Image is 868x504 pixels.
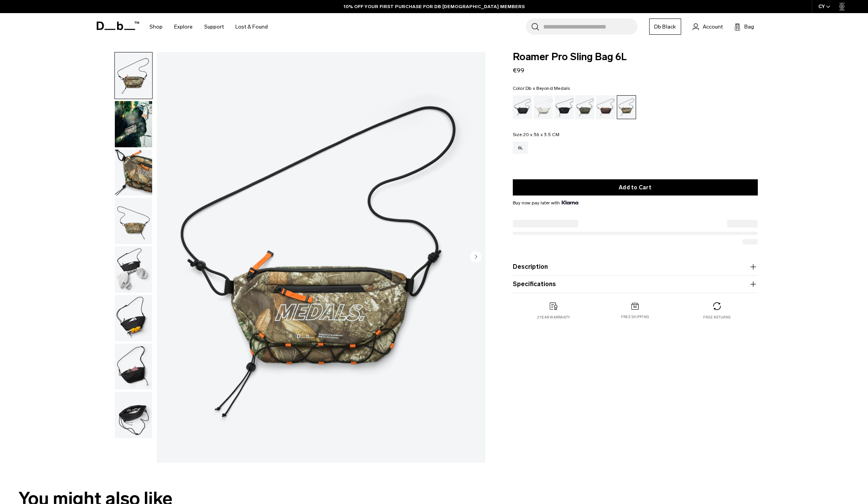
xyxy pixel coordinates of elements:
img: Roamer Pro Sling Bag 6L Db x Beyond Medals [115,150,152,196]
img: Roamer Pro Sling Bag 6L Db x Beyond Medals [115,52,152,99]
img: {"height" => 20, "alt" => "Klarna"} [562,201,578,204]
button: Bag [734,22,754,31]
button: Specifications [513,280,758,289]
span: 20 x 36 x 3.5 CM [523,132,559,137]
button: Roamer Pro Sling Bag 6L Db x Beyond Medals [114,391,153,438]
a: Db x Beyond Medals [617,95,636,119]
p: Free shipping [621,314,649,320]
a: Account [693,22,723,31]
img: Roamer Pro Sling Bag 6L Db x Beyond Medals [115,344,152,390]
button: Add to Cart [513,179,758,196]
span: Buy now pay later with [513,199,578,206]
img: Roamer Pro Sling Bag 6L Db x Beyond Medals [115,392,152,438]
a: Black Out [513,95,532,119]
img: Roamer Pro Sling Bag 6L Db x Beyond Medals [157,52,485,463]
span: Bag [744,23,754,31]
img: Roamer Pro Sling Bag 6L Db x Beyond Medals [115,101,152,147]
button: Roamer Pro Sling Bag 6L Db x Beyond Medals [114,246,153,293]
a: Forest Green [575,95,594,119]
a: Homegrown with Lu [596,95,615,119]
li: 1 / 8 [157,52,485,463]
button: Roamer Pro Sling Bag 6L Db x Beyond Medals [114,149,153,196]
a: 6L [513,142,528,154]
img: Roamer Pro Sling Bag 6L Db x Beyond Medals [115,295,152,341]
a: Shop [149,13,163,40]
button: Next slide [470,251,482,264]
img: Roamer Pro Sling Bag 6L Db x Beyond Medals [115,246,152,293]
a: 10% OFF YOUR FIRST PURCHASE FOR DB [DEMOGRAPHIC_DATA] MEMBERS [344,3,525,10]
span: Account [703,23,723,31]
legend: Color: [513,86,570,91]
a: Oatmilk [534,95,553,119]
span: €99 [513,67,524,74]
nav: Main Navigation [144,13,274,40]
span: Db x Beyond Medals [526,86,570,91]
a: Charcoal Grey [554,95,574,119]
a: Support [204,13,224,40]
button: Roamer Pro Sling Bag 6L Db x Beyond Medals [114,295,153,342]
p: 2 year warranty [537,315,570,320]
a: Explore [174,13,193,40]
a: Lost & Found [235,13,268,40]
span: Roamer Pro Sling Bag 6L [513,52,758,62]
button: Description [513,262,758,271]
p: Free returns [703,315,730,320]
legend: Size: [513,132,559,137]
img: Roamer Pro Sling Bag 6L Db x Beyond Medals [115,198,152,244]
button: Roamer Pro Sling Bag 6L Db x Beyond Medals [114,52,153,99]
a: Db Black [649,19,681,35]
